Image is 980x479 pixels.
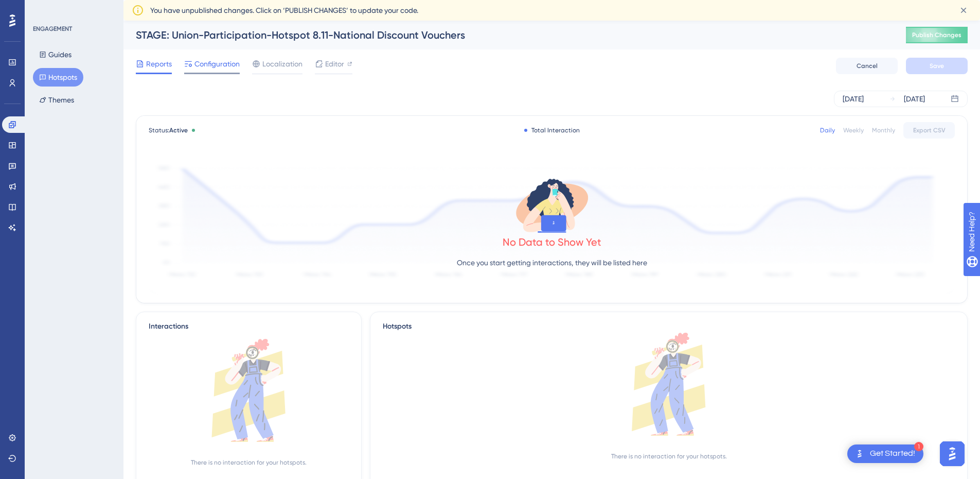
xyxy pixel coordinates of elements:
button: Save [906,58,968,74]
span: Status: [149,126,188,134]
div: There is no interaction for your hotspots. [191,458,307,467]
div: Daily [820,126,835,134]
div: STAGE: Union-Participation-Hotspot 8.11-National Discount Vouchers [136,28,880,42]
div: [DATE] [904,93,925,105]
span: Save [930,62,944,70]
div: Monthly [872,126,895,134]
button: Guides [33,45,78,64]
div: No Data to Show Yet [503,235,601,249]
span: Export CSV [913,126,946,134]
div: ENGAGEMENT [33,25,72,33]
div: Open Get Started! checklist, remaining modules: 1 [847,444,923,463]
div: Weekly [843,126,864,134]
p: Once you start getting interactions, they will be listed here [457,256,647,269]
div: Total Interaction [524,126,580,134]
button: Hotspots [33,68,83,87]
button: Export CSV [903,122,955,139]
span: Need Help? [24,3,64,15]
button: Cancel [836,58,898,74]
button: Themes [33,91,80,109]
div: [DATE] [843,93,864,105]
div: 1 [914,442,923,451]
span: Publish Changes [912,31,961,39]
span: Reports [146,58,172,70]
img: launcher-image-alternative-text [853,448,866,460]
div: Hotspots [383,320,955,333]
span: Cancel [857,62,878,70]
div: Get Started! [870,448,915,459]
span: You have unpublished changes. Click on ‘PUBLISH CHANGES’ to update your code. [150,4,418,16]
button: Publish Changes [906,27,968,43]
span: Localization [262,58,302,70]
span: Configuration [194,58,240,70]
div: Interactions [149,320,188,333]
span: Active [169,127,188,134]
span: Editor [325,58,344,70]
iframe: UserGuiding AI Assistant Launcher [937,438,968,469]
div: There is no interaction for your hotspots. [611,452,727,460]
